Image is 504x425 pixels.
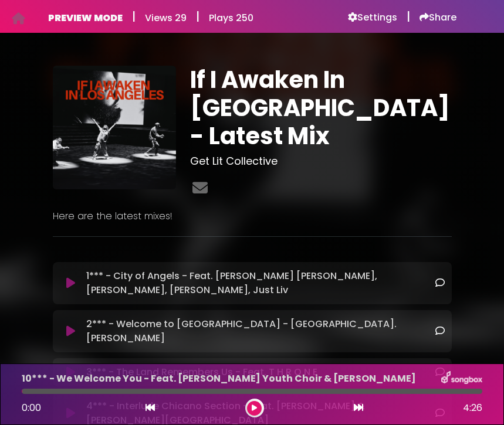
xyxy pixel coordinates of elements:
h3: Get Lit Collective [190,155,451,168]
p: 10*** - We Welcome You - Feat. [PERSON_NAME] Youth Choir & [PERSON_NAME] [22,372,416,386]
h6: Views 29 [145,12,187,23]
span: 4:26 [463,401,482,415]
p: Here are the latest mixes! [53,209,452,223]
h5: | [196,9,199,23]
p: 1*** - City of Angels - Feat. [PERSON_NAME] [PERSON_NAME], [PERSON_NAME], [PERSON_NAME], Just Liv [86,269,435,297]
h5: | [407,9,410,23]
h1: If I Awaken In [GEOGRAPHIC_DATA] - Latest Mix [190,66,451,150]
p: 2*** - Welcome to [GEOGRAPHIC_DATA] - [GEOGRAPHIC_DATA]. [PERSON_NAME] [86,317,435,345]
a: Settings [348,12,397,23]
h6: PREVIEW MODE [48,12,123,23]
h6: Plays 250 [209,12,253,23]
img: songbox-logo-white.png [441,371,482,386]
a: Share [420,12,456,23]
span: 0:00 [22,401,41,414]
img: jpqCGvsiRDGDrW28OCCq [53,66,177,189]
h5: | [132,9,136,23]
